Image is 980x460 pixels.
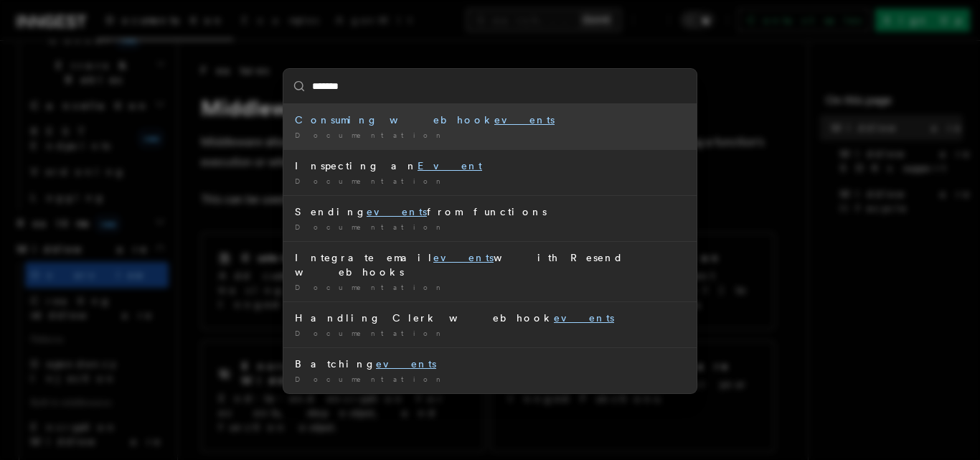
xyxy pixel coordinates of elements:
div: Inspecting an [295,159,685,173]
mark: Event [418,160,482,172]
div: Batching [295,357,685,371]
mark: events [376,358,436,370]
span: Documentation [295,283,446,291]
mark: events [494,114,555,126]
span: Documentation [295,222,446,231]
mark: events [367,206,427,217]
div: Consuming webhook [295,113,685,127]
span: Documentation [295,329,446,337]
div: Sending from functions [295,205,685,219]
span: Documentation [295,177,446,185]
mark: events [433,252,494,263]
span: Documentation [295,375,446,383]
span: Documentation [295,131,446,139]
div: Handling Clerk webhook [295,311,685,325]
mark: events [554,312,614,324]
div: Integrate email with Resend webhooks [295,250,685,279]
